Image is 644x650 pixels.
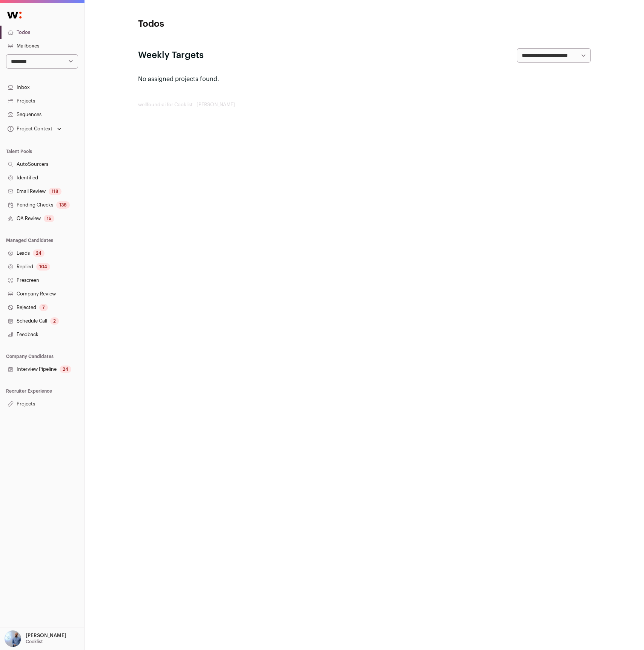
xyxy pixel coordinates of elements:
div: Project Context [6,126,52,132]
button: Open dropdown [6,124,63,134]
h2: Weekly Targets [138,49,204,61]
footer: wellfound:ai for Cooklist - [PERSON_NAME] [138,102,591,108]
div: 7 [39,304,48,311]
div: 15 [44,215,54,222]
div: 118 [49,188,61,195]
p: No assigned projects found. [138,75,591,84]
div: 2 [50,317,59,325]
p: Cooklist [26,639,43,645]
div: 104 [36,263,50,271]
div: 138 [56,201,70,209]
div: 24 [60,366,71,373]
button: Open dropdown [3,630,68,647]
h1: Todos [138,18,289,30]
img: Wellfound [3,8,26,23]
img: 97332-medium_jpg [5,630,21,647]
p: [PERSON_NAME] [26,633,66,639]
div: 24 [33,249,45,257]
